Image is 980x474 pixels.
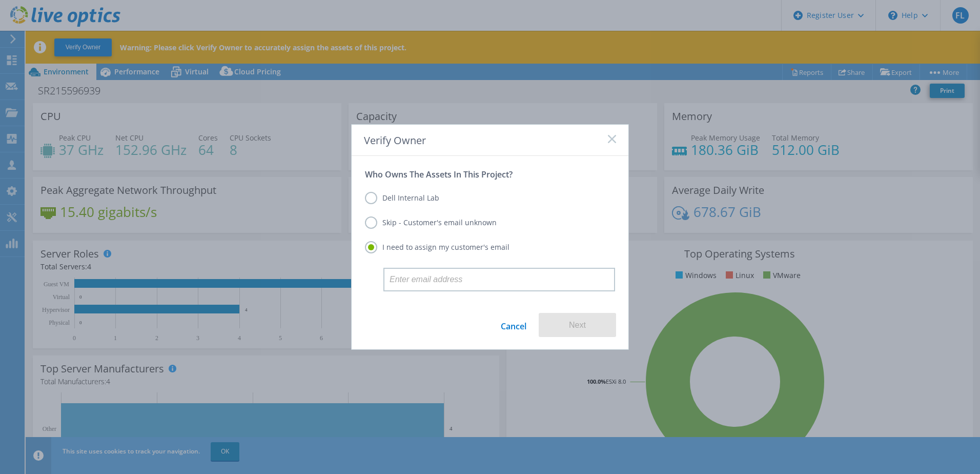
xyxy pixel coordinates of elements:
[539,313,616,337] button: Next
[365,192,439,204] label: Dell Internal Lab
[383,268,615,291] input: Enter email address
[365,241,509,253] label: I need to assign my customer's email
[501,313,526,337] a: Cancel
[365,169,615,180] p: Who Owns The Assets In This Project?
[364,133,426,147] span: Verify Owner
[365,216,497,229] label: Skip - Customer's email unknown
